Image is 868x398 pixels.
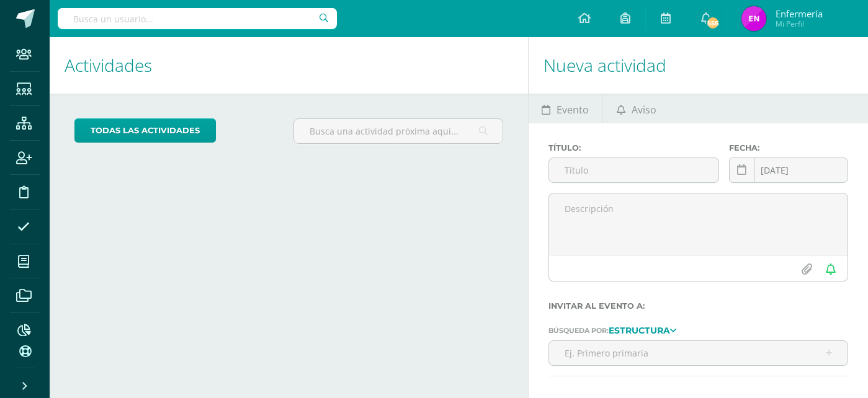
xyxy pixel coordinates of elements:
a: Evento [529,94,602,123]
span: Mi Perfil [776,19,823,29]
strong: Estructura [609,325,670,336]
label: Título: [548,143,719,153]
span: Búsqueda por: [548,326,609,335]
span: 556 [706,16,720,30]
input: Busca una actividad próxima aquí... [294,119,502,143]
span: Enfermería [776,7,823,20]
input: Ej. Primero primaria [549,341,848,365]
h1: Actividades [65,37,513,94]
h1: Nueva actividad [544,37,853,94]
input: Fecha de entrega [730,158,848,182]
input: Busca un usuario... [58,8,337,29]
span: Evento [557,95,589,125]
a: Aviso [603,94,669,123]
input: Título [549,158,718,182]
label: Fecha: [729,143,848,153]
img: 9282fce470099ad46d32b14798152acb.png [741,6,766,31]
a: todas las Actividades [74,118,216,143]
span: Aviso [632,95,656,125]
a: Estructura [609,325,676,334]
label: Invitar al evento a: [548,301,848,311]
